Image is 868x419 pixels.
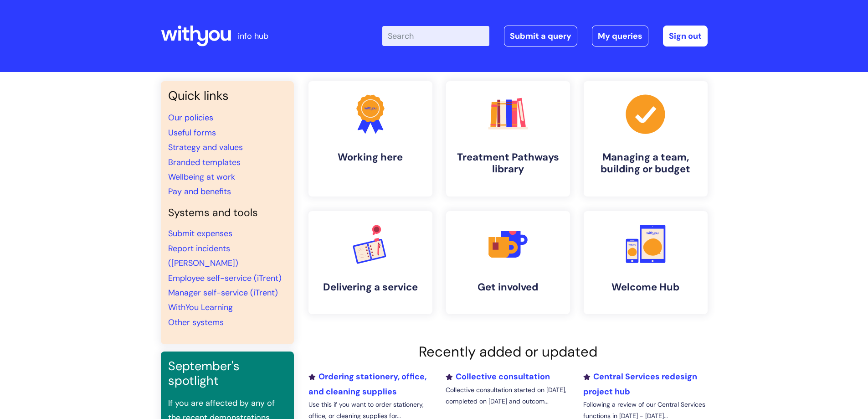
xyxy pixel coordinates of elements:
[168,171,235,182] a: Wellbeing at work
[238,29,268,43] p: info hub
[168,112,213,123] a: Our policies
[382,26,489,46] input: Search
[168,317,224,328] a: Other systems
[308,81,432,197] a: Working here
[584,211,708,314] a: Welcome Hub
[168,142,243,153] a: Strategy and values
[382,26,708,47] div: | -
[591,281,700,293] h4: Welcome Hub
[591,151,700,176] h4: Managing a team, building or budget
[168,88,287,103] h3: Quick links
[316,281,425,293] h4: Delivering a service
[168,157,241,168] a: Branded templates
[308,371,426,397] a: Ordering stationery, office, and cleaning supplies
[446,211,570,314] a: Get involved
[584,81,708,197] a: Managing a team, building or budget
[453,281,563,293] h4: Get involved
[308,343,708,360] h2: Recently added or updated
[168,287,278,298] a: Manager self-service (iTrent)
[168,359,287,388] h3: September's spotlight
[168,273,282,284] a: Employee self-service (iTrent)
[446,81,570,197] a: Treatment Pathways library
[168,207,287,219] h4: Systems and tools
[168,186,231,197] a: Pay and benefits
[168,228,232,239] a: Submit expenses
[446,371,550,382] a: Collective consultation
[308,211,432,314] a: Delivering a service
[583,371,697,397] a: Central Services redesign project hub
[446,384,570,407] p: Collective consultation started on [DATE], completed on [DATE] and outcom...
[504,26,577,47] a: Submit a query
[453,151,563,176] h4: Treatment Pathways library
[168,243,238,269] a: Report incidents ([PERSON_NAME])
[316,151,425,163] h4: Working here
[663,26,708,47] a: Sign out
[168,302,233,313] a: WithYou Learning
[592,26,648,47] a: My queries
[168,127,216,138] a: Useful forms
